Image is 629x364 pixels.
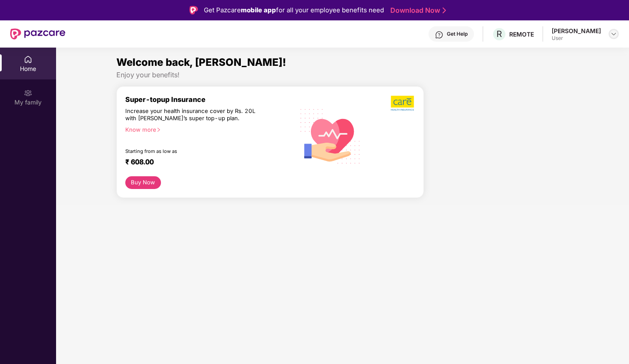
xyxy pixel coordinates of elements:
img: Logo [189,6,198,14]
div: [PERSON_NAME] [552,27,601,35]
img: New Pazcare Logo [10,28,65,40]
img: svg+xml;base64,PHN2ZyBpZD0iSGVscC0zMngzMiIgeG1sbnM9Imh0dHA6Ly93d3cudzMub3JnLzIwMDAvc3ZnIiB3aWR0aD... [435,31,443,39]
div: Starting from as low as [125,148,258,154]
img: svg+xml;base64,PHN2ZyB3aWR0aD0iMjAiIGhlaWdodD0iMjAiIHZpZXdCb3g9IjAgMCAyMCAyMCIgZmlsbD0ibm9uZSIgeG... [24,89,32,97]
div: Super-topup Insurance [125,95,294,104]
span: R [496,29,502,39]
span: right [156,127,161,132]
div: Get Help [447,31,468,37]
div: Increase your health insurance cover by Rs. 20L with [PERSON_NAME]’s super top-up plan. [125,107,257,122]
div: Get Pazcare for all your employee benefits need [204,5,384,15]
div: ₹ 608.00 [125,158,285,168]
img: Stroke [443,6,446,15]
span: Welcome back, [PERSON_NAME]! [116,56,286,68]
img: b5dec4f62d2307b9de63beb79f102df3.png [391,95,415,111]
div: User [552,35,601,42]
div: REMOTE [509,30,534,38]
div: Know more [125,126,289,132]
img: svg+xml;base64,PHN2ZyBpZD0iSG9tZSIgeG1sbnM9Imh0dHA6Ly93d3cudzMub3JnLzIwMDAvc3ZnIiB3aWR0aD0iMjAiIG... [24,55,32,64]
strong: mobile app [241,6,276,14]
div: Enjoy your benefits! [116,71,569,79]
a: Download Now [390,6,443,15]
img: svg+xml;base64,PHN2ZyBpZD0iRHJvcGRvd24tMzJ4MzIiIHhtbG5zPSJodHRwOi8vd3d3LnczLm9yZy8yMDAwL3N2ZyIgd2... [610,31,617,37]
button: Buy Now [125,176,161,189]
img: svg+xml;base64,PHN2ZyB4bWxucz0iaHR0cDovL3d3dy53My5vcmcvMjAwMC9zdmciIHhtbG5zOnhsaW5rPSJodHRwOi8vd3... [294,99,367,172]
